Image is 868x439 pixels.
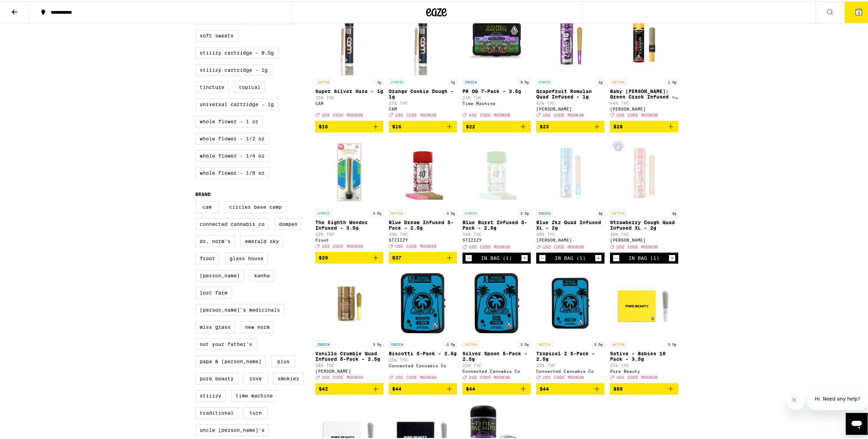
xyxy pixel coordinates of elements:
label: Froot [195,251,220,263]
span: USE CODE MOON30 [395,243,436,247]
button: Add to bag [536,382,605,393]
p: 3.5g [666,340,678,346]
span: $44 [540,385,549,390]
p: HYBRID [462,209,479,215]
label: STIIIZY Cartridge - 1g [195,63,272,74]
a: Open page for Blue Zkz Quad Infused XL - 2g from Jeeter [536,137,605,251]
button: Add to bag [389,382,457,393]
label: PLUS [271,354,295,366]
button: Add to bag [536,119,605,131]
div: In Bag (1) [555,254,586,259]
span: USE CODE MOON30 [617,374,658,378]
span: $44 [466,385,475,390]
button: Decrement [465,253,472,260]
p: 25% THC [536,362,605,366]
a: Open page for Strawberry Cough Quad Infused XL - 2g from Jeeter [610,137,678,251]
label: Whole Flower - 1/4 oz [195,149,269,160]
div: [PERSON_NAME] [536,105,605,110]
div: Connected Cannabis Co [389,362,457,367]
img: Connected Cannabis Co - Tropical Z 5-Pack - 2.5g [536,268,605,336]
p: INDICA [315,340,332,346]
p: Orange Cookie Dough - 1g [389,87,457,98]
p: 2.5g [518,340,531,346]
button: Decrement [539,253,546,260]
a: Open page for Sativa - Babies 10 Pack - 3.5g from Pure Beauty [610,268,678,382]
p: 40% THC [536,231,605,235]
p: PR OG 7-Pack - 3.5g [462,87,531,93]
p: 3.5g [371,209,383,215]
div: Froot [315,236,384,241]
span: $44 [392,385,401,390]
button: Add to bag [389,119,457,131]
p: HYBRID [536,78,553,84]
span: USE CODE MOON30 [543,374,584,378]
button: Add to bag [610,119,678,131]
p: SATIVA [610,340,626,346]
p: SATIVA [536,340,553,346]
img: Connected Cannabis Co - Biscotti 5-Pack - 2.5g [389,268,457,336]
a: Open page for Vanilla Crumble Quad Infused 5-Pack - 2.5g from Jeeter [315,268,384,382]
p: 1.3g [666,78,678,84]
label: [PERSON_NAME] [195,268,244,280]
legend: Brand [195,190,211,196]
span: USE CODE MOON30 [543,112,584,116]
img: Jeeter - Vanilla Crumble Quad Infused 5-Pack - 2.5g [315,268,384,336]
label: Whole Flower - 1 oz [195,114,263,126]
label: Topical [234,80,265,92]
p: Biscotti 5-Pack - 2.5g [389,349,457,355]
p: INDICA [462,78,479,84]
span: $23 [540,123,549,128]
label: Not Your Father's [195,337,257,349]
span: 3 [858,9,860,13]
p: 36% THC [389,231,457,235]
label: Dompen [274,217,302,229]
span: $42 [319,385,328,390]
p: 44% THC [610,100,678,104]
iframe: Message from company [807,390,868,409]
label: turn [244,406,268,417]
div: Connected Cannabis Co [536,368,605,372]
img: Time Machine - PR OG 7-Pack - 3.5g [462,5,531,74]
p: INDICA [536,209,553,215]
span: $16 [319,123,328,128]
img: CAM - Super Silver Haze - 1g [315,5,384,74]
a: Open page for Grapefruit Romulan Quad Infused - 1g from Jeeter [536,5,605,119]
label: STIIIZY Cartridge - 0.5g [195,46,278,57]
p: SATIVA [389,209,405,215]
p: Baby [PERSON_NAME]: Green Crack Infused - 1.3g [610,87,678,98]
div: [PERSON_NAME] [315,368,384,372]
label: Universal Cartridge - 1g [195,97,278,109]
img: Jeeter - Baby Cannon: Green Crack Infused - 1.3g [610,5,678,74]
div: [PERSON_NAME] [536,236,605,241]
p: 2g [670,209,678,215]
label: Smokiez [273,371,304,383]
p: Blue Zkz Quad Infused XL - 2g [536,218,605,229]
div: Pure Beauty [610,368,678,372]
div: STIIIZY [389,236,457,241]
div: [PERSON_NAME] [610,105,678,110]
p: 25% THC [389,100,457,104]
label: Glass House [225,251,268,263]
label: Traditional [195,406,238,417]
label: Kanha [250,268,274,280]
p: SATIVA [315,78,332,84]
label: Time Machine [231,389,277,400]
p: 2.5g [445,209,457,215]
label: Whole Flower - 1/2 oz [195,131,269,143]
p: The Eighth Wonder Infused - 3.5g [315,218,384,229]
div: In Bag (1) [629,254,659,259]
button: Decrement [613,253,620,260]
span: $29 [319,254,328,259]
span: USE CODE MOON30 [395,112,436,116]
label: Miss Grass [195,320,235,332]
div: [PERSON_NAME] [610,236,678,241]
img: Froot - The Eighth Wonder Infused - 3.5g [315,137,384,205]
a: Open page for Super Silver Haze - 1g from CAM [315,5,384,119]
a: Open page for Tropical Z 5-Pack - 2.5g from Connected Cannabis Co [536,268,605,382]
label: STIIIZY [195,389,226,400]
p: HYBRID [315,209,332,215]
p: 2.5g [518,209,531,215]
span: USE CODE MOON30 [469,374,510,378]
label: Circles Base Camp [225,200,286,211]
button: Increment [521,253,528,260]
